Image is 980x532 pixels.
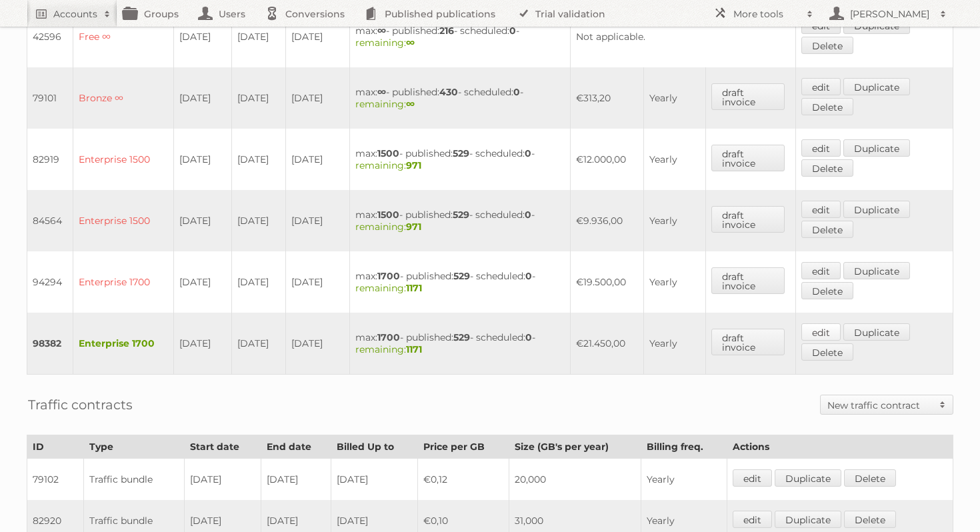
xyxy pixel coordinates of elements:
[844,511,896,528] a: Delete
[231,6,285,67] td: [DATE]
[711,206,785,233] a: draft invoice
[53,7,97,21] h2: Accounts
[174,6,231,67] td: [DATE]
[406,159,421,171] strong: 971
[27,190,73,251] td: 84564
[377,331,400,343] strong: 1700
[801,37,853,54] a: Delete
[847,7,933,21] h2: [PERSON_NAME]
[285,313,349,375] td: [DATE]
[185,459,261,501] td: [DATE]
[349,129,571,190] td: max: - published: - scheduled: -
[377,270,400,282] strong: 1700
[84,435,185,459] th: Type
[641,435,727,459] th: Billing freq.
[453,270,470,282] strong: 529
[285,6,349,67] td: [DATE]
[525,209,531,221] strong: 0
[27,251,73,313] td: 94294
[174,67,231,129] td: [DATE]
[27,313,73,375] td: 98382
[453,209,469,221] strong: 529
[643,251,706,313] td: Yearly
[821,395,953,414] a: New traffic contract
[285,190,349,251] td: [DATE]
[844,469,896,487] a: Delete
[355,98,415,110] span: remaining:
[711,145,785,171] a: draft invoice
[406,282,422,294] strong: 1171
[73,190,174,251] td: Enterprise 1500
[261,435,331,459] th: End date
[711,329,785,355] a: draft invoice
[355,37,415,49] span: remaining:
[349,6,571,67] td: max: - published: - scheduled: -
[453,331,470,343] strong: 529
[349,190,571,251] td: max: - published: - scheduled: -
[355,221,421,233] span: remaining:
[73,251,174,313] td: Enterprise 1700
[231,313,285,375] td: [DATE]
[417,459,509,501] td: €0,12
[801,78,841,95] a: edit
[509,25,516,37] strong: 0
[775,469,841,487] a: Duplicate
[174,129,231,190] td: [DATE]
[27,6,73,67] td: 42596
[27,435,84,459] th: ID
[27,67,73,129] td: 79101
[801,221,853,238] a: Delete
[711,83,785,110] a: draft invoice
[801,139,841,157] a: edit
[843,78,910,95] a: Duplicate
[349,313,571,375] td: max: - published: - scheduled: -
[571,190,643,251] td: €9.936,00
[174,313,231,375] td: [DATE]
[406,343,422,355] strong: 1171
[355,159,421,171] span: remaining:
[349,67,571,129] td: max: - published: - scheduled: -
[525,270,532,282] strong: 0
[801,98,853,115] a: Delete
[231,129,285,190] td: [DATE]
[643,129,706,190] td: Yearly
[355,282,422,294] span: remaining:
[174,190,231,251] td: [DATE]
[285,67,349,129] td: [DATE]
[73,6,174,67] td: Free ∞
[174,251,231,313] td: [DATE]
[843,262,910,279] a: Duplicate
[331,459,417,501] td: [DATE]
[775,511,841,528] a: Duplicate
[733,511,772,528] a: edit
[406,37,415,49] strong: ∞
[643,67,706,129] td: Yearly
[733,7,800,21] h2: More tools
[801,343,853,361] a: Delete
[377,25,386,37] strong: ∞
[801,201,841,218] a: edit
[525,147,531,159] strong: 0
[28,395,133,415] h2: Traffic contracts
[571,6,796,67] td: Not applicable.
[643,313,706,375] td: Yearly
[711,267,785,294] a: draft invoice
[84,459,185,501] td: Traffic bundle
[733,469,772,487] a: edit
[261,459,331,501] td: [DATE]
[571,129,643,190] td: €12.000,00
[571,251,643,313] td: €19.500,00
[349,251,571,313] td: max: - published: - scheduled: -
[643,190,706,251] td: Yearly
[801,262,841,279] a: edit
[843,201,910,218] a: Duplicate
[406,98,415,110] strong: ∞
[331,435,417,459] th: Billed Up to
[377,209,399,221] strong: 1500
[231,67,285,129] td: [DATE]
[571,67,643,129] td: €313,20
[27,459,84,501] td: 79102
[73,67,174,129] td: Bronze ∞
[285,129,349,190] td: [DATE]
[231,251,285,313] td: [DATE]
